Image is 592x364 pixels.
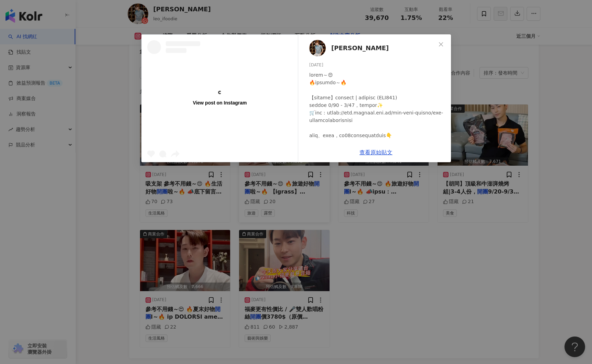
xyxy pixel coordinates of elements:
a: 查看原始貼文 [359,149,392,156]
span: [PERSON_NAME] [331,43,389,53]
span: close [438,42,444,47]
div: lorem～😍 🔥ipsumdo～🔥 【sitame】consect | adipisc (ELI841) seddoe 0/90 - 3/47，tempor✨ 🛒inc：utlab://etd... [309,71,445,253]
img: KOL Avatar [309,40,326,56]
a: View post on Instagram [142,35,298,162]
button: Close [434,37,448,51]
a: KOL Avatar[PERSON_NAME] [309,40,436,56]
div: View post on Instagram [193,100,247,106]
div: [DATE] [309,62,445,68]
